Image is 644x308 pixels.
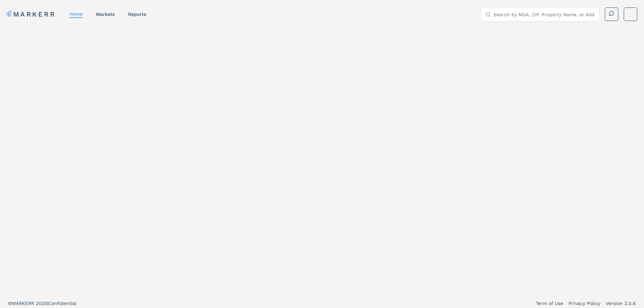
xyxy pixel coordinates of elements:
span: © [8,301,12,306]
a: Term of Use [536,300,563,307]
span: MARKERR [12,301,36,306]
span: Confidential [48,301,76,306]
a: Privacy Policy [569,300,600,307]
input: Search by MSA, ZIP, Property Name, or Address [494,8,595,21]
a: reports [128,11,146,17]
span: 2025 | [36,301,48,306]
a: MARKERR [7,9,56,19]
a: Version 2.0.6 [606,300,636,307]
a: home [69,11,82,17]
a: markets [96,11,115,17]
